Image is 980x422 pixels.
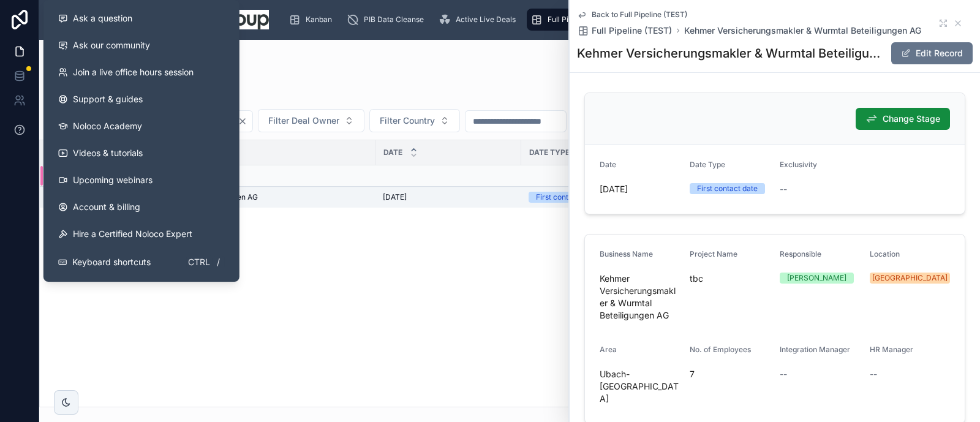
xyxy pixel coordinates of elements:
[380,115,435,127] span: Filter Country
[527,9,624,31] a: Full Pipeline (TEST)
[435,9,524,31] a: Active Live Deals
[600,183,680,195] span: [DATE]
[73,201,140,213] span: Account & billing
[48,86,235,113] a: Support & guides
[73,66,194,78] span: Join a live office hours session
[856,108,950,130] button: Change Stage
[697,183,758,194] div: First contact date
[258,109,364,132] button: Select Button
[577,10,687,20] a: Back to Full Pipeline (TEST)
[600,368,680,405] span: Ubach-[GEOGRAPHIC_DATA]
[529,148,570,157] span: Date Type
[780,183,787,195] span: --
[684,24,921,37] a: Kehmer Versicherungsmakler & Wurmtal Beteiligungen AG
[73,228,192,240] span: Hire a Certified Noloco Expert
[529,192,703,203] a: First contact date
[48,59,235,86] a: Join a live office hours session
[600,160,616,169] span: Date
[73,120,142,132] span: Noloco Academy
[72,256,151,268] span: Keyboard shortcuts
[48,167,235,194] a: Upcoming webinars
[73,93,143,105] span: Support & guides
[187,255,211,269] span: Ctrl
[343,9,432,31] a: PIB Data Cleanse
[600,249,653,258] span: Business Name
[456,15,516,24] span: Active Live Deals
[536,192,597,203] div: First contact date
[73,12,132,24] span: Ask a question
[780,249,821,258] span: Responsible
[891,42,973,64] button: Edit Record
[383,148,402,157] span: Date
[268,115,339,127] span: Filter Deal Owner
[690,345,751,354] span: No. of Employees
[48,32,235,59] a: Ask our community
[73,147,143,159] span: Videos & tutorials
[690,160,725,169] span: Date Type
[73,39,150,51] span: Ask our community
[48,194,235,220] a: Account & billing
[883,113,940,125] span: Change Stage
[592,24,672,37] span: Full Pipeline (TEST)
[690,368,770,380] span: 7
[780,160,817,169] span: Exclusivity
[577,45,881,62] h1: Kehmer Versicherungsmakler & Wurmtal Beteiligungen AG
[279,6,931,33] div: scrollable content
[600,345,617,354] span: Area
[780,345,850,354] span: Integration Manager
[870,249,900,258] span: Location
[780,368,787,380] span: --
[48,247,235,277] button: Keyboard shortcutsCtrl/
[48,5,235,32] button: Ask a question
[870,345,913,354] span: HR Manager
[592,10,687,20] span: Back to Full Pipeline (TEST)
[73,174,153,186] span: Upcoming webinars
[238,116,252,126] button: Clear
[383,192,514,202] a: [DATE]
[214,257,224,267] span: /
[285,9,341,31] a: Kanban
[548,15,615,24] span: Full Pipeline (TEST)
[600,273,680,322] span: Kehmer Versicherungsmakler & Wurmtal Beteiligungen AG
[787,273,846,284] div: [PERSON_NAME]
[577,24,672,37] a: Full Pipeline (TEST)
[369,109,460,132] button: Select Button
[870,368,877,380] span: --
[872,273,948,284] div: [GEOGRAPHIC_DATA]
[48,113,235,140] a: Noloco Academy
[48,220,235,247] button: Hire a Certified Noloco Expert
[690,273,770,285] span: tbc
[383,192,407,202] span: [DATE]
[690,249,737,258] span: Project Name
[48,140,235,167] a: Videos & tutorials
[364,15,424,24] span: PIB Data Cleanse
[306,15,332,24] span: Kanban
